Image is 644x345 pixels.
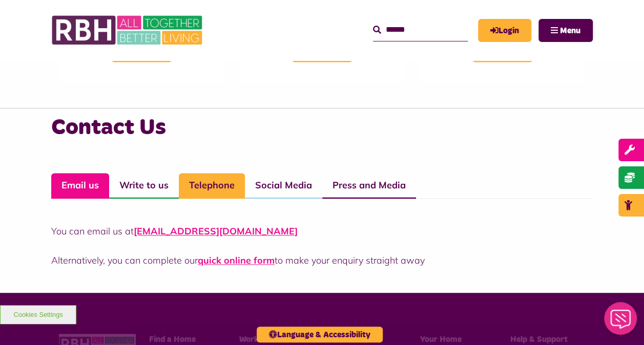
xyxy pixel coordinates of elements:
[257,327,383,342] button: Language & Accessibility
[51,253,593,267] p: Alternatively, you can complete our to make your enquiry straight away
[245,173,322,199] a: Social Media
[198,254,275,266] a: quick online form
[538,19,593,42] button: Navigation
[134,225,298,237] a: [EMAIL_ADDRESS][DOMAIN_NAME]
[51,10,205,50] img: RBH
[373,19,468,41] input: Search
[478,19,531,42] a: MyRBH
[51,113,593,142] h3: Contact Us
[179,173,245,199] a: Telephone
[560,27,580,35] span: Menu
[322,173,416,199] a: Press and Media
[109,173,179,199] a: Write to us
[51,173,109,199] a: Email us
[598,299,644,345] iframe: Netcall Web Assistant for live chat
[51,224,593,238] p: You can email us at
